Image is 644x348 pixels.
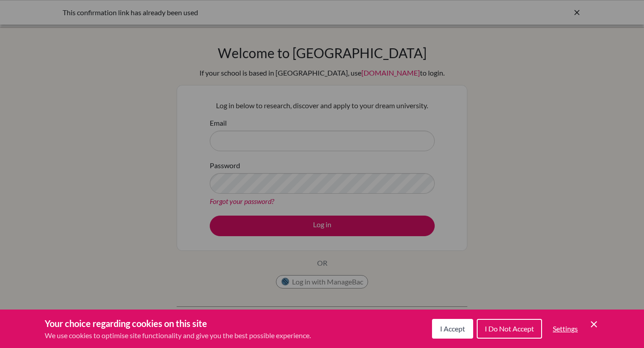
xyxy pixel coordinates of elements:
[45,330,311,341] p: We use cookies to optimise site functionality and give you the best possible experience.
[553,324,578,333] span: Settings
[546,320,585,338] button: Settings
[432,319,473,339] button: I Accept
[589,319,599,330] button: Save and close
[440,324,465,333] span: I Accept
[45,317,311,330] h3: Your choice regarding cookies on this site
[485,324,534,333] span: I Do Not Accept
[477,319,542,339] button: I Do Not Accept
